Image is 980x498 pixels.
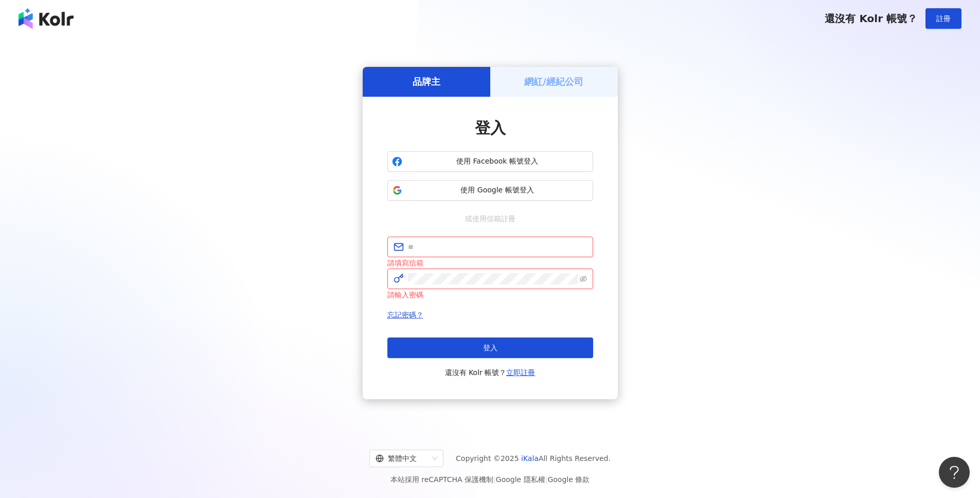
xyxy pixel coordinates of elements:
[493,475,496,484] span: |
[406,185,589,195] span: 使用 Google 帳號登入
[413,75,440,88] h5: 品牌主
[387,180,593,201] button: 使用 Google 帳號登入
[387,257,593,269] div: 請填寫信箱
[496,475,545,484] a: Google 隱私權
[406,156,589,167] span: 使用 Facebook 帳號登入
[936,14,951,23] span: 註冊
[387,289,593,300] div: 請輸入密碼
[825,12,917,25] span: 還沒有 Kolr 帳號？
[925,8,961,29] button: 註冊
[458,213,523,224] span: 或使用信箱註冊
[524,75,583,88] h5: 網紅/經紀公司
[387,151,593,172] button: 使用 Facebook 帳號登入
[387,311,423,319] a: 忘記密碼？
[387,337,593,358] button: 登入
[939,457,970,488] iframe: Help Scout Beacon - Open
[390,473,590,486] span: 本站採用 reCAPTCHA 保護機制
[445,366,536,379] span: 還沒有 Kolr 帳號？
[19,8,74,29] img: logo
[483,344,497,352] span: 登入
[376,450,428,467] div: 繁體中文
[580,275,587,282] span: eye-invisible
[547,475,590,484] a: Google 條款
[456,452,611,465] span: Copyright © 2025 All Rights Reserved.
[521,454,539,463] a: iKala
[475,119,506,137] span: 登入
[545,475,548,484] span: |
[506,368,535,377] a: 立即註冊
